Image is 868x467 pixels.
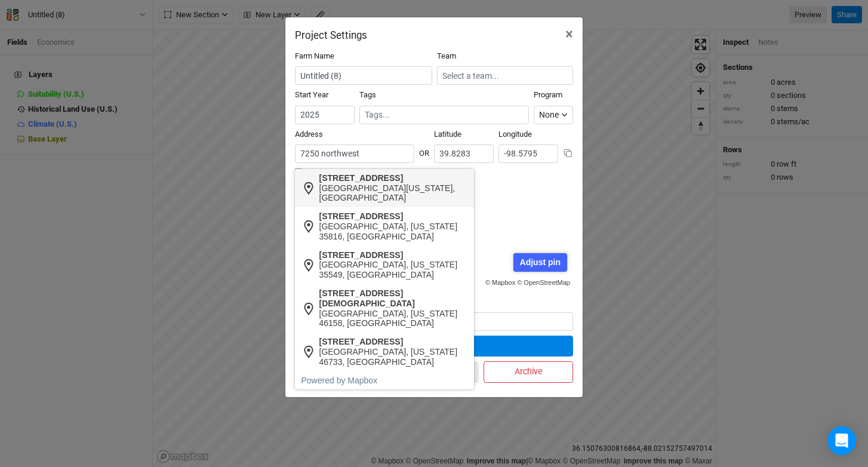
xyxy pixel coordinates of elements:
[319,347,468,367] div: [GEOGRAPHIC_DATA], [US_STATE] 46733, [GEOGRAPHIC_DATA]
[319,211,468,222] div: [STREET_ADDRESS]
[319,260,468,280] div: [GEOGRAPHIC_DATA], [US_STATE] 35549, [GEOGRAPHIC_DATA]
[534,106,573,124] button: None
[437,66,573,85] input: Select a team...
[419,139,429,159] div: OR
[365,109,524,121] input: Tags...
[319,183,468,204] div: [GEOGRAPHIC_DATA][US_STATE], [GEOGRAPHIC_DATA]
[517,279,570,286] a: © OpenStreetMap
[484,361,573,382] button: Archive
[301,376,378,385] a: Powered by Mapbox
[295,145,414,163] input: Address (123 James St...)
[485,279,515,286] a: © Mapbox
[319,309,468,329] div: [GEOGRAPHIC_DATA], [US_STATE] 46158, [GEOGRAPHIC_DATA]
[295,66,432,85] input: Project/Farm Name
[319,288,468,309] div: [STREET_ADDRESS][DEMOGRAPHIC_DATA]
[319,250,468,260] div: [STREET_ADDRESS]
[295,90,328,100] label: Start Year
[359,90,376,100] label: Tags
[295,129,323,140] label: Address
[539,109,559,121] div: None
[434,145,494,163] input: Latitude
[563,148,573,158] button: Copy
[319,337,468,347] div: [STREET_ADDRESS]
[498,145,558,163] input: Longitude
[295,29,367,41] h2: Project Settings
[437,51,456,62] label: Team
[498,129,532,140] label: Longitude
[827,426,856,455] div: Open Intercom Messenger
[295,51,334,62] label: Farm Name
[434,129,461,140] label: Latitude
[556,17,583,51] button: Close
[513,253,567,272] div: Adjust pin
[295,106,355,124] input: Start Year
[319,222,468,242] div: [GEOGRAPHIC_DATA], [US_STATE] 35816, [GEOGRAPHIC_DATA]
[534,90,562,100] label: Program
[565,26,573,42] span: ×
[319,173,468,183] div: [STREET_ADDRESS]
